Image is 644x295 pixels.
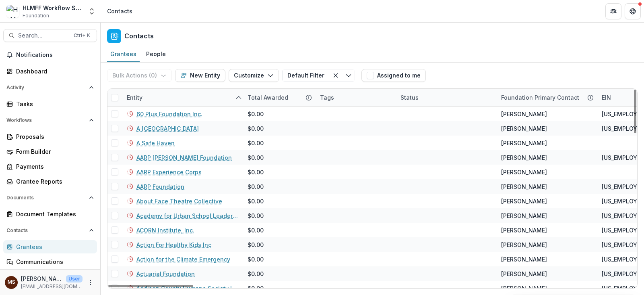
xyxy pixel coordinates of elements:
[16,147,91,156] div: Form Builder
[501,153,547,162] div: [PERSON_NAME]
[248,182,264,191] div: $0.00
[3,224,97,237] button: Open Contacts
[3,175,97,188] a: Grantee Reports
[248,284,264,293] div: $0.00
[136,211,238,220] a: Academy for Urban School Leadership
[248,226,264,234] div: $0.00
[248,255,264,264] div: $0.00
[18,32,69,39] span: Search...
[23,12,49,19] span: Foundation
[3,114,97,127] button: Open Workflows
[501,197,547,205] div: [PERSON_NAME]
[248,270,264,278] div: $0.00
[235,94,242,101] svg: sorted ascending
[501,110,547,118] div: [PERSON_NAME]
[16,162,91,171] div: Payments
[136,139,175,147] a: A Safe Haven
[248,168,264,176] div: $0.00
[243,89,315,106] div: Total Awarded
[16,243,91,251] div: Grantees
[248,153,264,162] div: $0.00
[597,93,616,102] div: EIN
[501,168,547,176] div: [PERSON_NAME]
[315,93,339,102] div: Tags
[136,226,194,234] a: ACORN Institute, Inc.
[136,153,232,162] a: AARP [PERSON_NAME] Foundation
[501,226,547,234] div: [PERSON_NAME]
[248,241,264,249] div: $0.00
[16,257,91,266] div: Communications
[23,4,83,12] div: HLMFF Workflow Sandbox
[21,283,83,290] p: [EMAIL_ADDRESS][DOMAIN_NAME]
[6,117,86,123] span: Workflows
[16,132,91,141] div: Proposals
[86,278,95,287] button: More
[605,3,621,19] button: Partners
[107,7,132,15] div: Contacts
[361,69,426,82] button: Assigned to me
[248,139,264,147] div: $0.00
[107,46,140,62] a: Grantees
[136,270,195,278] a: Actuarial Foundation
[122,93,147,102] div: Entity
[16,210,91,218] div: Document Templates
[66,275,83,282] p: User
[16,100,91,108] div: Tasks
[6,85,86,90] span: Activity
[3,29,97,42] button: Search...
[136,255,230,264] a: Action for the Climate Emergency
[16,67,91,75] div: Dashboard
[496,89,597,106] div: Foundation Primary Contact
[136,110,202,118] a: 60 Plus Foundation Inc.
[282,69,329,82] button: Default Filter
[72,31,92,40] div: Ctrl + K
[625,3,641,19] button: Get Help
[396,89,496,106] div: Status
[3,48,97,61] button: Notifications
[8,280,15,285] div: Maya Scott
[315,89,396,106] div: Tags
[248,124,264,133] div: $0.00
[3,145,97,158] a: Form Builder
[16,52,94,59] span: Notifications
[3,65,97,78] a: Dashboard
[124,32,154,40] h2: Contacts
[104,5,136,17] nav: breadcrumb
[6,5,19,18] img: HLMFF Workflow Sandbox
[136,241,211,249] a: Action For Healthy Kids Inc
[501,284,547,293] div: [PERSON_NAME]
[136,197,222,205] a: About Face Theatre Collective
[501,255,547,264] div: [PERSON_NAME]
[3,160,97,173] a: Payments
[3,207,97,221] a: Document Templates
[136,124,199,133] a: A [GEOGRAPHIC_DATA]
[501,241,547,249] div: [PERSON_NAME]
[501,139,547,147] div: [PERSON_NAME]
[21,274,63,283] p: [PERSON_NAME]
[16,177,91,186] div: Grantee Reports
[3,191,97,204] button: Open Documents
[122,89,243,106] div: Entity
[136,168,202,176] a: AARP Experience Corps
[248,110,264,118] div: $0.00
[501,124,547,133] div: [PERSON_NAME]
[248,197,264,205] div: $0.00
[3,97,97,111] a: Tasks
[496,93,584,102] div: Foundation Primary Contact
[229,69,279,82] button: Customize
[501,211,547,220] div: [PERSON_NAME]
[329,69,342,82] button: Clear filter
[6,195,86,201] span: Documents
[396,93,423,102] div: Status
[243,93,293,102] div: Total Awarded
[3,130,97,143] a: Proposals
[86,3,97,19] button: Open entity switcher
[175,69,225,82] button: New Entity
[501,182,547,191] div: [PERSON_NAME]
[3,255,97,268] a: Communications
[342,69,355,82] button: Toggle menu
